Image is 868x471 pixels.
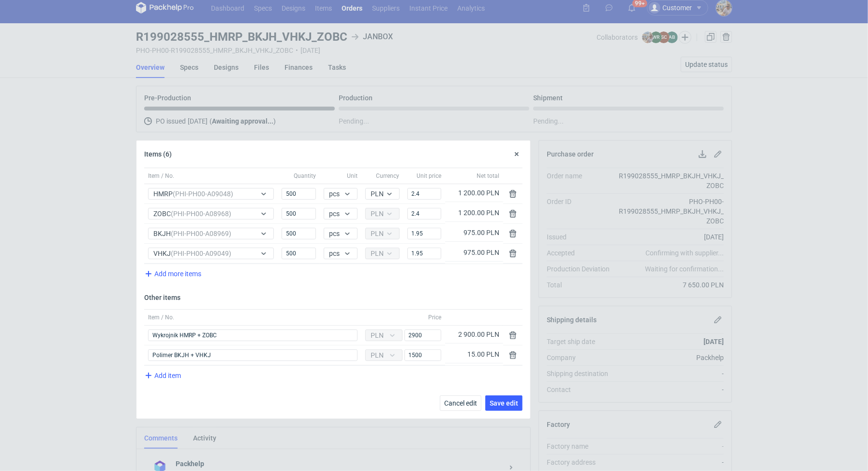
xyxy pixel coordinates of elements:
[148,172,174,180] span: Item / No.
[449,228,499,237] div: 975.00 PLN
[507,349,519,361] button: Remove item
[153,230,231,237] span: BKJH
[417,172,441,180] span: Unit price
[507,188,519,200] button: Remove item
[142,268,202,280] button: Add more items
[144,150,172,158] h2: Items (6)
[142,370,181,381] button: Add item
[511,148,523,160] button: Cancel edit
[347,172,358,180] span: Unit
[144,294,523,301] h3: Other items
[428,314,441,321] span: Price
[449,188,499,198] div: 1 200.00 PLN
[449,349,499,359] div: 15.00 PLN
[376,172,400,180] span: Currency
[171,230,231,237] em: (PHI-PH00-A08969)
[507,228,519,239] button: Remove item
[507,330,519,341] button: Remove item
[153,190,233,198] span: HMRP
[449,330,499,339] div: 2 900.00 PLN
[153,210,231,218] span: ZOBC
[294,172,316,180] span: Quantity
[329,190,340,198] span: pcs
[485,395,523,411] button: Save edit
[449,208,499,218] div: 1 200.00 PLN
[490,400,518,407] span: Save edit
[171,210,231,218] em: (PHI-PH00-A08968)
[507,248,519,259] button: Remove item
[148,314,174,321] span: Item / No.
[153,250,231,257] span: VHKJ
[329,250,340,257] span: pcs
[440,395,481,411] button: Cancel edit
[507,208,519,220] button: Remove item
[444,400,477,407] span: Cancel edit
[143,268,201,280] span: Add more items
[329,230,340,237] span: pcs
[143,370,181,381] span: Add item
[449,248,499,257] div: 975.00 PLN
[171,250,231,257] em: (PHI-PH00-A09049)
[371,190,384,198] span: PLN
[477,172,499,180] span: Net total
[173,190,233,198] em: (PHI-PH00-A09048)
[329,210,340,218] span: pcs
